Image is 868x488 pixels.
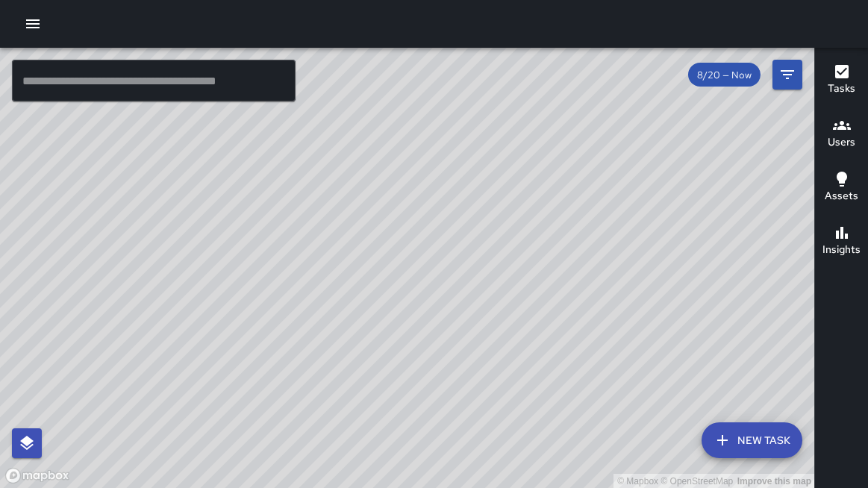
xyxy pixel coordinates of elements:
[815,161,868,215] button: Assets
[815,107,868,161] button: Users
[772,60,802,90] button: Filters
[822,242,861,258] h6: Insights
[688,69,761,81] span: 8/20 — Now
[815,215,868,269] button: Insights
[828,134,855,151] h6: Users
[702,422,802,458] button: New Task
[828,81,855,97] h6: Tasks
[815,54,868,107] button: Tasks
[825,188,858,204] h6: Assets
